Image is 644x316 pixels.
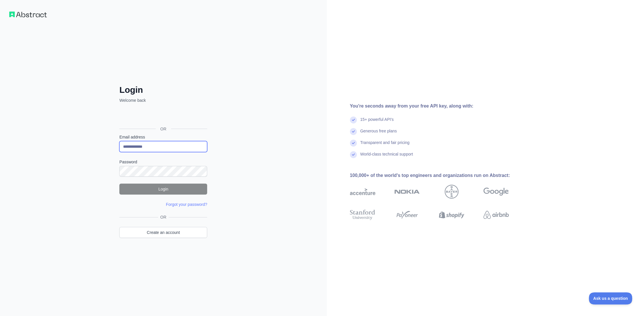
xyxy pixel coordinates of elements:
[350,151,357,158] img: check mark
[350,117,357,123] img: check mark
[350,128,357,135] img: check mark
[350,103,527,110] div: You're seconds away from your free API key, along with:
[119,159,207,165] label: Password
[360,140,410,151] div: Transparent and fair pricing
[350,140,357,147] img: check mark
[119,227,207,238] a: Create an account
[350,208,375,221] img: stanford university
[119,97,207,103] p: Welcome back
[156,126,171,132] span: OR
[445,185,459,199] img: bayer
[9,12,47,17] img: Workflow
[360,117,394,128] div: 15+ powerful API's
[360,151,413,163] div: World-class technical support
[166,202,207,207] a: Forgot your password?
[394,208,420,221] img: payoneer
[119,134,207,140] label: Email address
[350,185,375,199] img: accenture
[119,184,207,195] button: Login
[158,214,169,220] span: OR
[483,185,509,199] img: google
[589,292,632,304] iframe: Toggle Customer Support
[483,208,509,221] img: airbnb
[360,128,397,140] div: Generous free plans
[394,185,420,199] img: nokia
[350,172,527,179] div: 100,000+ of the world's top engineers and organizations run on Abstract:
[439,208,464,221] img: shopify
[116,110,209,122] iframe: Schaltfläche „Über Google anmelden“
[119,85,207,95] h2: Login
